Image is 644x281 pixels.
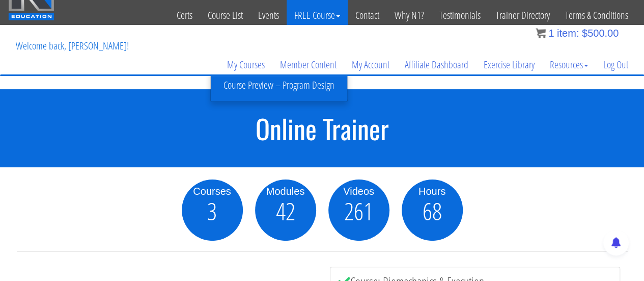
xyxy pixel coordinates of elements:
[344,199,373,223] span: 261
[207,199,217,223] span: 3
[582,28,587,39] span: $
[213,76,345,94] a: Course Preview – Program Design
[536,28,619,39] a: 1 item: $500.00
[344,40,397,89] a: My Account
[328,184,389,199] div: Videos
[276,199,295,223] span: 42
[402,184,463,199] div: Hours
[548,28,554,39] span: 1
[397,40,476,89] a: Affiliate Dashboard
[272,40,344,89] a: Member Content
[557,28,579,39] span: item:
[542,40,596,89] a: Resources
[8,25,136,66] p: Welcome back, [PERSON_NAME]!
[255,184,316,199] div: Modules
[423,199,442,223] span: 68
[182,184,243,199] div: Courses
[476,40,542,89] a: Exercise Library
[582,28,619,39] bdi: 500.00
[536,28,546,38] img: icon11.png
[219,40,272,89] a: My Courses
[596,40,636,89] a: Log Out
